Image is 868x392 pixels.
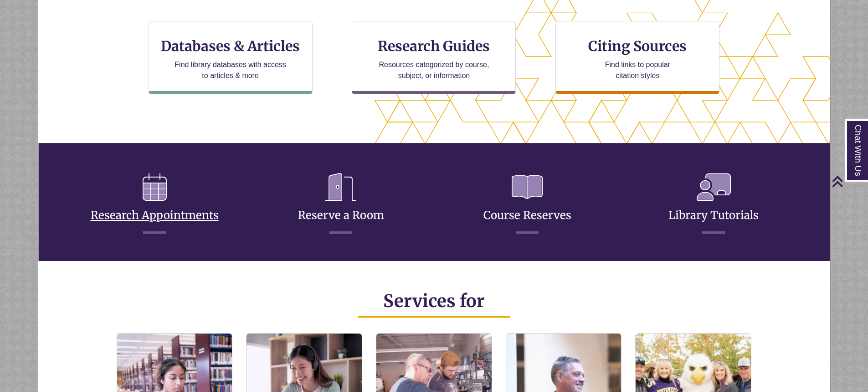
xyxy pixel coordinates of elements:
[593,59,682,81] p: Find links to popular citation styles
[156,37,305,55] h3: Databases & Articles
[555,21,719,94] a: Citing Sources Find links to popular citation styles
[668,186,759,222] a: Library Tutorials
[832,175,866,188] a: Back to Top
[360,37,508,55] h3: Research Guides
[91,186,219,222] a: Research Appointments
[298,186,384,222] a: Reserve a Room
[375,59,493,81] p: Resources categorized by course, subject, or information
[352,21,516,94] a: Research Guides Resources categorized by course, subject, or information
[171,59,290,81] p: Find library databases with access to articles & more
[383,290,485,312] span: Services for
[149,21,313,94] a: Databases & Articles Find library databases with access to articles & more
[582,37,693,55] h3: Citing Sources
[483,186,571,222] a: Course Reserves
